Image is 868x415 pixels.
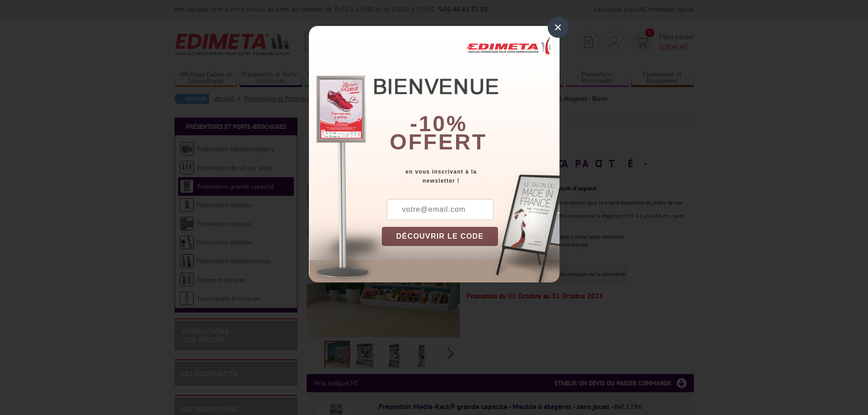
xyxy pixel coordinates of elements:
[548,17,569,38] div: ×
[390,130,487,154] font: offert
[382,167,560,185] div: en vous inscrivant à la newsletter !
[382,227,498,246] button: DÉCOUVRIR LE CODE
[387,199,493,220] input: votre@email.com
[410,112,467,136] b: -10%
